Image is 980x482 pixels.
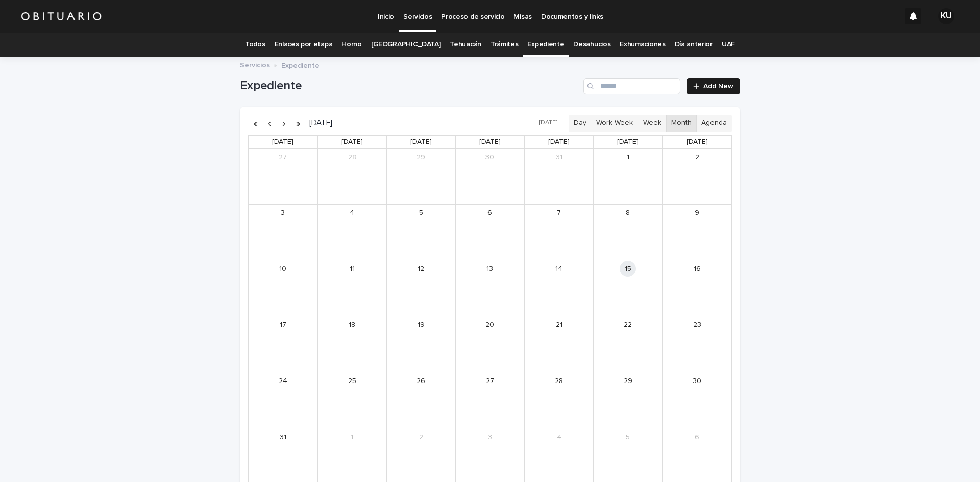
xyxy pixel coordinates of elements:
[551,205,567,221] a: August 7, 2025
[551,429,567,445] a: September 4, 2025
[594,204,663,260] td: August 8, 2025
[594,372,663,428] td: August 29, 2025
[344,317,360,333] a: August 18, 2025
[551,317,567,333] a: August 21, 2025
[344,261,360,277] a: August 11, 2025
[689,149,705,166] a: August 2, 2025
[482,205,498,221] a: August 6, 2025
[689,429,705,445] a: September 6, 2025
[620,205,636,221] a: August 8, 2025
[248,115,262,132] button: Previous year
[262,115,277,132] button: Previous month
[477,136,503,148] a: Wednesday
[482,149,498,166] a: July 30, 2025
[249,260,317,316] td: August 10, 2025
[551,149,567,166] a: July 31, 2025
[408,136,434,148] a: Tuesday
[455,149,524,204] td: July 30, 2025
[663,204,731,260] td: August 9, 2025
[249,316,317,372] td: August 17, 2025
[573,33,610,57] a: Desahucios
[615,136,641,148] a: Friday
[455,204,524,260] td: August 6, 2025
[344,149,360,166] a: July 28, 2025
[546,136,572,148] a: Thursday
[20,6,102,27] img: HUM7g2VNRLqGMmR9WVqf
[275,373,291,389] a: August 24, 2025
[344,205,360,221] a: August 4, 2025
[344,429,360,445] a: September 1, 2025
[551,373,567,389] a: August 28, 2025
[275,429,291,445] a: August 31, 2025
[317,204,386,260] td: August 4, 2025
[275,317,291,333] a: August 17, 2025
[525,316,594,372] td: August 21, 2025
[689,317,705,333] a: August 23, 2025
[240,79,579,93] h1: Expediente
[317,260,386,316] td: August 11, 2025
[281,59,320,70] p: Expediente
[386,149,455,204] td: July 29, 2025
[413,373,429,389] a: August 26, 2025
[938,8,954,24] div: KU
[275,33,333,57] a: Enlaces por etapa
[386,204,455,260] td: August 5, 2025
[317,149,386,204] td: July 28, 2025
[275,205,291,221] a: August 3, 2025
[344,373,360,389] a: August 25, 2025
[583,78,680,94] input: Search
[386,316,455,372] td: August 19, 2025
[525,372,594,428] td: August 28, 2025
[675,33,713,57] a: Día anterior
[525,149,594,204] td: July 31, 2025
[249,372,317,428] td: August 24, 2025
[291,115,305,132] button: Next year
[594,260,663,316] td: August 15, 2025
[663,149,731,204] td: August 2, 2025
[620,317,636,333] a: August 22, 2025
[722,33,735,57] a: UAF
[663,372,731,428] td: August 30, 2025
[527,33,564,57] a: Expediente
[703,83,733,90] span: Add New
[482,261,498,277] a: August 13, 2025
[413,149,429,166] a: July 29, 2025
[696,115,732,132] button: Agenda
[687,78,740,94] a: Add New
[413,261,429,277] a: August 12, 2025
[525,204,594,260] td: August 7, 2025
[525,260,594,316] td: August 14, 2025
[689,205,705,221] a: August 9, 2025
[413,429,429,445] a: September 2, 2025
[277,115,291,132] button: Next month
[663,316,731,372] td: August 23, 2025
[386,372,455,428] td: August 26, 2025
[240,59,270,70] a: Servicios
[482,373,498,389] a: August 27, 2025
[534,116,562,131] button: [DATE]
[594,316,663,372] td: August 22, 2025
[245,33,265,57] a: Todos
[317,372,386,428] td: August 25, 2025
[620,429,636,445] a: September 5, 2025
[482,317,498,333] a: August 20, 2025
[569,115,592,132] button: Day
[450,33,481,57] a: Tehuacán
[371,33,441,57] a: [GEOGRAPHIC_DATA]
[249,204,317,260] td: August 3, 2025
[684,136,710,148] a: Saturday
[386,260,455,316] td: August 12, 2025
[620,33,665,57] a: Exhumaciones
[413,205,429,221] a: August 5, 2025
[689,261,705,277] a: August 16, 2025
[551,261,567,277] a: August 14, 2025
[620,149,636,166] a: August 1, 2025
[275,261,291,277] a: August 10, 2025
[482,429,498,445] a: September 3, 2025
[317,316,386,372] td: August 18, 2025
[663,260,731,316] td: August 16, 2025
[455,260,524,316] td: August 13, 2025
[270,136,296,148] a: Sunday
[413,317,429,333] a: August 19, 2025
